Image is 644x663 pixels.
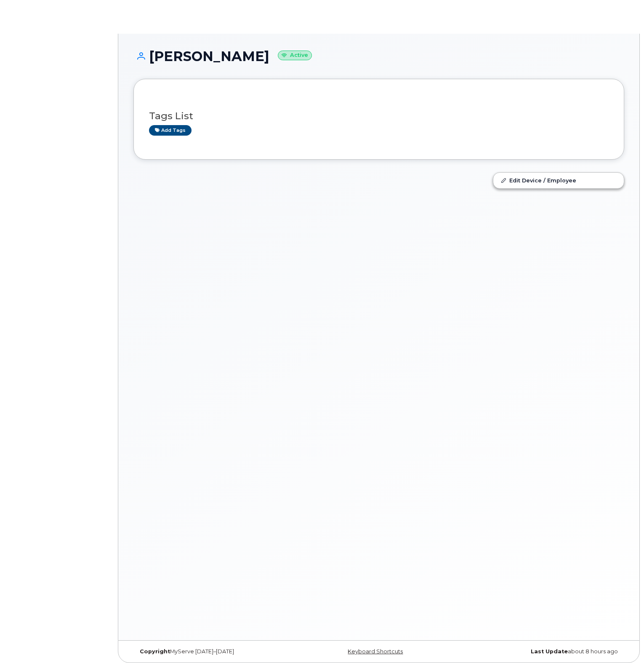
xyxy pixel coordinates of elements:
[133,648,297,655] div: MyServe [DATE]–[DATE]
[278,51,312,60] small: Active
[531,648,568,655] strong: Last Update
[348,648,403,655] a: Keyboard Shortcuts
[149,111,609,121] h3: Tags List
[493,173,624,188] a: Edit Device / Employee
[133,49,624,64] h1: [PERSON_NAME]
[460,648,624,655] div: about 8 hours ago
[149,125,192,136] a: Add tags
[140,648,170,655] strong: Copyright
